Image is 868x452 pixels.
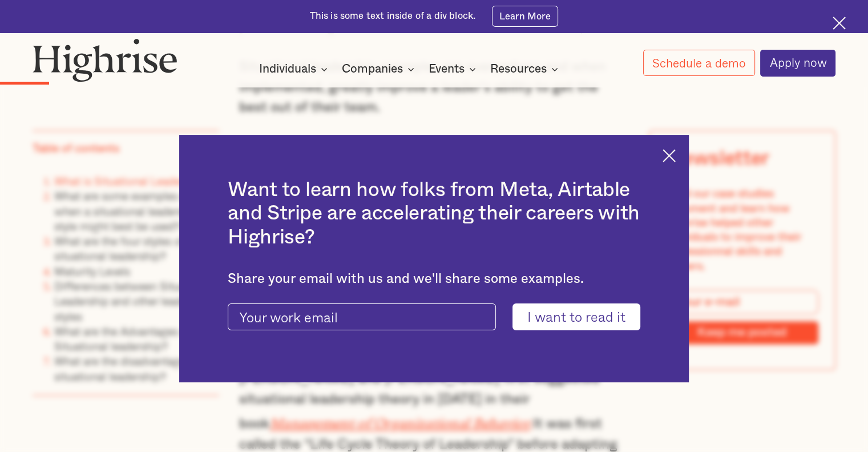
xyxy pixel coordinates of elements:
[228,271,640,287] div: Share your email with us and we'll share some examples.
[310,10,476,23] div: This is some text inside of a div block.
[760,50,835,77] a: Apply now
[429,62,479,76] div: Events
[228,303,496,331] input: Your work email
[490,62,562,76] div: Resources
[259,62,316,76] div: Individuals
[33,38,177,82] img: Highrise logo
[429,62,465,76] div: Events
[492,6,559,26] a: Learn More
[512,303,640,331] input: I want to read it
[228,303,640,331] form: current-ascender-blog-article-modal-form
[643,50,755,76] a: Schedule a demo
[490,62,547,76] div: Resources
[833,17,846,30] img: Cross icon
[342,62,403,76] div: Companies
[228,178,640,249] h2: Want to learn how folks from Meta, Airtable and Stripe are accelerating their careers with Highrise?
[663,149,676,162] img: Cross icon
[342,62,418,76] div: Companies
[259,62,331,76] div: Individuals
